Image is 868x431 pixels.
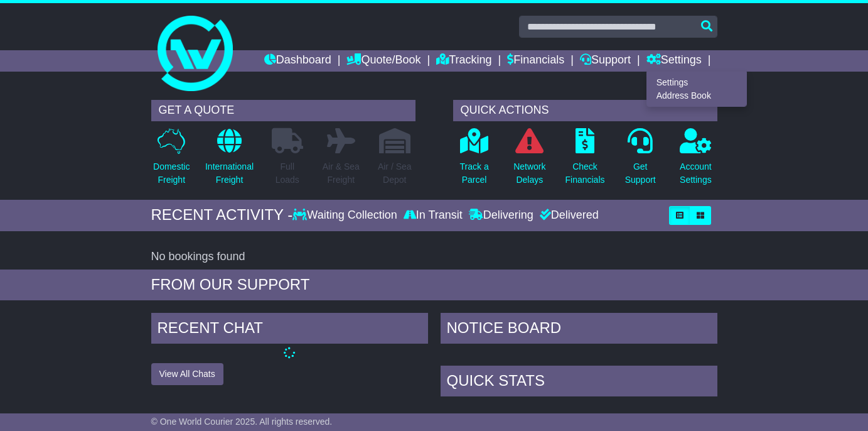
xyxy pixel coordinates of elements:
[151,313,428,347] div: RECENT CHAT
[436,50,491,72] a: Tracking
[153,160,190,187] p: Domestic Freight
[679,128,712,194] a: AccountSettings
[153,128,190,194] a: DomesticFreight
[346,50,421,72] a: Quote/Book
[205,128,254,194] a: InternationalFreight
[580,50,631,72] a: Support
[647,75,746,89] a: Settings
[647,89,746,103] a: Address Book
[264,50,331,72] a: Dashboard
[151,363,223,385] button: View All Chats
[378,160,412,187] p: Air / Sea Depot
[151,276,717,294] div: FROM OUR SUPPORT
[272,160,303,187] p: Full Loads
[151,100,415,121] div: GET A QUOTE
[466,209,537,222] div: Delivering
[151,417,333,427] span: © One World Courier 2025. All rights reserved.
[680,160,712,187] p: Account Settings
[459,128,490,194] a: Track aParcel
[646,50,702,72] a: Settings
[151,206,293,224] div: RECENT ACTIVITY -
[323,160,360,187] p: Air & Sea Freight
[513,128,546,194] a: NetworkDelays
[507,50,564,72] a: Financials
[460,160,489,187] p: Track a Parcel
[400,209,466,222] div: In Transit
[441,313,717,347] div: NOTICE BOARD
[151,250,717,264] div: No bookings found
[624,128,656,194] a: GetSupport
[646,72,747,107] div: Quote/Book
[441,366,717,400] div: Quick Stats
[513,160,545,187] p: Network Delays
[205,160,254,187] p: International Freight
[292,209,400,222] div: Waiting Collection
[565,160,604,187] p: Check Financials
[453,100,717,121] div: QUICK ACTIONS
[564,128,605,194] a: CheckFinancials
[625,160,656,187] p: Get Support
[537,209,599,222] div: Delivered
